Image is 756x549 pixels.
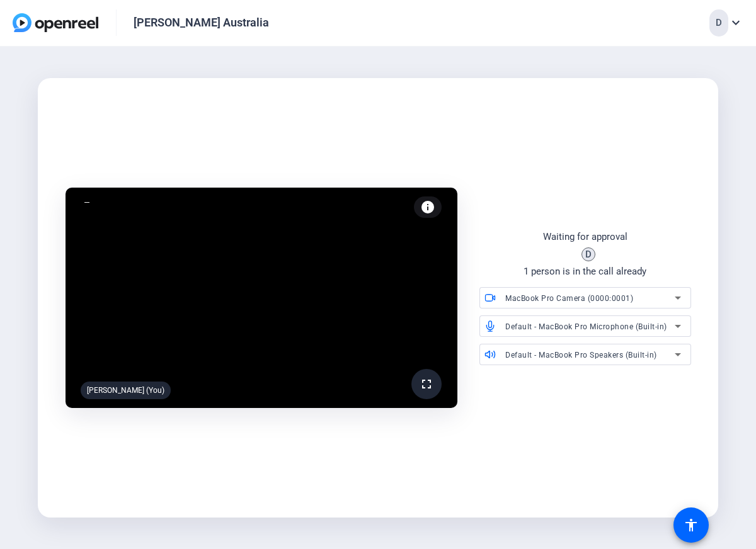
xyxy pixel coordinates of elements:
div: 1 person is in the call already [524,264,646,279]
mat-icon: fullscreen [419,376,434,392]
span: Default - MacBook Pro Speakers (Built-in) [505,351,657,359]
div: Waiting for approval [543,230,627,244]
div: [PERSON_NAME] (You) [81,382,171,399]
span: Default - MacBook Pro Microphone (Built-in) [505,322,667,331]
img: OpenReel logo [13,13,98,32]
div: [PERSON_NAME] Australia [134,15,269,30]
span: MacBook Pro Camera (0000:0001) [505,294,633,303]
mat-icon: expand_more [728,15,743,30]
mat-icon: accessibility [684,518,699,533]
div: D [581,247,595,261]
div: D [709,9,728,37]
mat-icon: info [420,200,435,215]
